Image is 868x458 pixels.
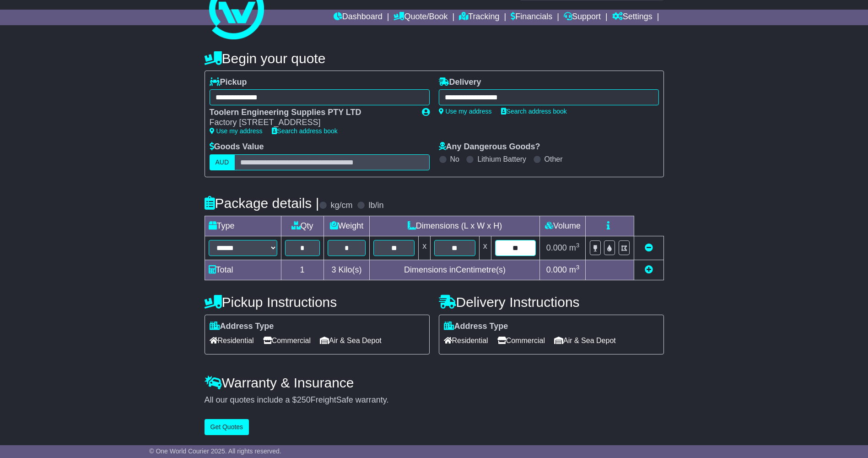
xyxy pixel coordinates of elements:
div: Toolern Engineering Supplies PTY LTD [210,108,413,118]
span: Air & Sea Depot [554,333,616,348]
a: Financials [511,10,552,25]
h4: Warranty & Insurance [205,375,664,390]
label: Address Type [210,322,274,332]
label: Delivery [439,77,481,87]
label: AUD [210,154,235,170]
span: 3 [331,265,336,274]
a: Settings [612,10,652,25]
h4: Begin your quote [205,51,664,66]
label: Address Type [444,322,508,332]
button: Get Quotes [205,419,249,435]
div: Factory [STREET_ADDRESS] [210,118,413,128]
a: Tracking [459,10,499,25]
h4: Delivery Instructions [439,294,664,310]
span: Air & Sea Depot [320,333,382,348]
label: Lithium Battery [477,155,526,164]
label: Other [545,155,563,164]
span: Commercial [497,333,545,348]
a: Use my address [439,108,492,115]
span: m [569,243,580,252]
label: Pickup [210,77,247,87]
td: Type [205,216,281,236]
td: x [419,236,431,260]
span: © One World Courier 2025. All rights reserved. [149,447,281,455]
a: Quote/Book [394,10,447,25]
a: Search address book [501,108,567,115]
span: Commercial [263,333,311,348]
td: 1 [281,260,323,280]
td: Dimensions (L x W x H) [370,216,540,236]
td: Volume [540,216,586,236]
a: Remove this item [645,243,653,252]
td: Dimensions in Centimetre(s) [370,260,540,280]
span: 250 [297,395,311,404]
span: 0.000 [546,265,567,274]
h4: Pickup Instructions [205,294,430,310]
td: Qty [281,216,323,236]
span: Residential [444,333,488,348]
td: x [479,236,491,260]
div: All our quotes include a $ FreightSafe warranty. [205,395,664,405]
span: Residential [210,333,254,348]
sup: 3 [576,242,580,249]
td: Total [205,260,281,280]
label: Any Dangerous Goods? [439,142,540,152]
a: Use my address [210,127,263,135]
label: No [450,155,459,164]
a: Support [564,10,601,25]
label: Goods Value [210,142,264,152]
sup: 3 [576,264,580,271]
span: m [569,265,580,274]
h4: Package details | [205,196,319,211]
span: 0.000 [546,243,567,252]
a: Search address book [272,127,338,135]
label: lb/in [368,201,383,211]
td: Weight [323,216,370,236]
a: Add new item [645,265,653,274]
td: Kilo(s) [323,260,370,280]
label: kg/cm [330,201,352,211]
a: Dashboard [334,10,383,25]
